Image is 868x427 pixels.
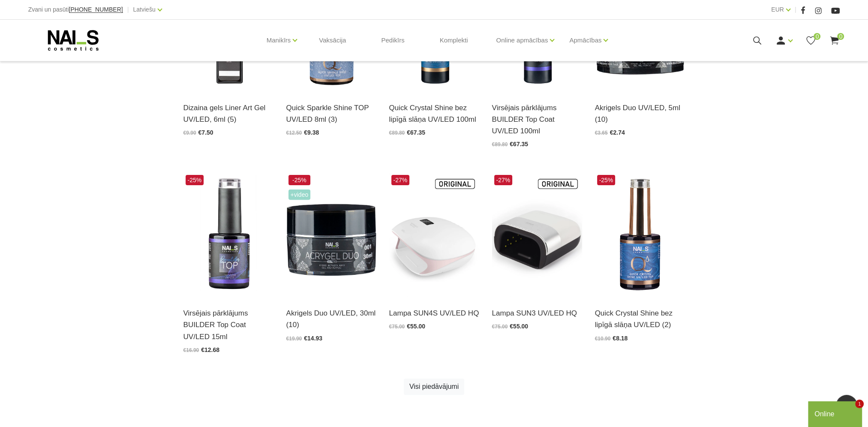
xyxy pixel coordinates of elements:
[288,189,311,200] span: +Video
[304,335,322,342] span: €14.93
[595,173,685,297] img: Virsējais pārklājums bez lipīgā slāņa un UV zilā pārklājuma. Nodrošina izcilu spīdumu manikīram l...
[374,20,411,61] a: Pedikīrs
[407,323,425,330] span: €55.00
[186,175,204,185] span: -25%
[433,20,475,61] a: Komplekti
[183,173,273,297] img: Builder Top virsējais pārklājums bez lipīgā slāņa gellakas/gela pārklājuma izlīdzināšanai un nost...
[133,4,156,15] a: Latviešu
[595,130,608,136] span: €3.65
[569,23,601,57] a: Apmācības
[389,307,479,319] a: Lampa SUN4S UV/LED HQ
[389,324,405,330] span: €75.00
[389,130,405,136] span: €89.80
[492,307,582,319] a: Lampa SUN3 UV/LED HQ
[198,129,213,136] span: €7.50
[389,173,479,297] img: Tips:UV LAMPAZīmola nosaukums:SUNUVModeļa numurs: SUNUV4Profesionālā UV/Led lampa.Garantija: 1 ga...
[286,307,376,331] a: Akrigels Duo UV/LED, 30ml (10)
[610,129,625,136] span: €2.74
[183,347,199,353] span: €16.90
[829,35,840,46] a: 0
[771,4,784,15] a: EUR
[201,346,219,353] span: €12.68
[795,4,796,15] span: |
[510,141,528,147] span: €67.35
[267,23,291,57] a: Manikīrs
[492,173,582,297] img: Modelis: SUNUV 3Jauda: 48WViļņu garums: 365+405nmKalpošanas ilgums: 50000 HRSPogas vadība:10s/30s...
[492,324,508,330] span: €75.00
[69,6,123,13] span: [PHONE_NUMBER]
[404,379,464,395] a: Visi piedāvājumi
[494,175,513,185] span: -27%
[595,336,611,342] span: €10.90
[389,102,479,125] a: Quick Crystal Shine bez lipīgā slāņa UV/LED 100ml
[496,23,548,57] a: Online apmācības
[805,35,816,46] a: 0
[492,102,582,137] a: Virsējais pārklājums BUILDER Top Coat UV/LED 100ml
[814,33,820,40] span: 0
[808,400,864,427] iframe: chat widget
[407,129,425,136] span: €67.35
[597,175,616,185] span: -25%
[510,323,528,330] span: €55.00
[28,4,123,15] div: Zvani un pasūti
[837,33,844,40] span: 0
[304,129,319,136] span: €9.38
[127,4,129,15] span: |
[286,130,302,136] span: €12.50
[183,307,273,343] a: Virsējais pārklājums BUILDER Top Coat UV/LED 15ml
[183,130,196,136] span: €9.90
[492,141,508,147] span: €89.80
[595,307,685,331] a: Quick Crystal Shine bez lipīgā slāņa UV/LED (2)
[595,102,685,125] a: Akrigels Duo UV/LED, 5ml (10)
[288,175,311,185] span: -25%
[183,102,273,125] a: Dizaina gels Liner Art Gel UV/LED, 6ml (5)
[391,175,410,185] span: -27%
[286,173,376,297] img: Kas ir AKRIGELS “DUO GEL” un kādas problēmas tas risina?• Tas apvieno ērti modelējamā akrigela un...
[69,6,123,13] a: [PHONE_NUMBER]
[312,20,353,61] a: Vaksācija
[613,335,628,342] span: €8.18
[286,102,376,125] a: Quick Sparkle Shine TOP UV/LED 8ml (3)
[286,336,302,342] span: €19.90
